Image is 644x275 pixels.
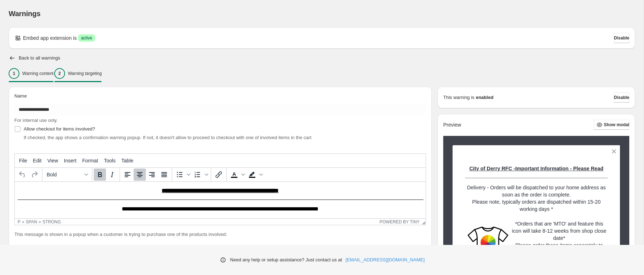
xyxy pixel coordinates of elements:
button: Align left [121,169,134,181]
button: Disable [614,33,629,43]
button: Show modal [594,120,629,130]
strong: enabled [476,94,494,101]
button: 1Warning content [9,66,54,81]
div: Numbered list [191,169,209,181]
p: Embed app extension is [23,34,77,42]
p: This message is shown in a popup when a customer is trying to purchase one of the products involved: [14,231,426,238]
button: Undo [16,169,28,181]
button: Align center [134,169,146,181]
span: Disable [614,95,629,100]
span: active [81,35,92,41]
span: Name [14,93,27,99]
button: Formats [44,169,91,181]
span: Tools [104,158,116,163]
button: Redo [28,169,41,181]
button: Italic [106,169,118,181]
div: » [39,219,41,224]
span: Bold [47,172,82,177]
button: Disable [614,93,629,103]
span: Allow checkout for items involved? [24,126,95,132]
span: If checked, the app shows a confirmation warning popup. If not, it doesn't allow to proceed to ch... [24,135,311,140]
p: This warning is [443,94,474,101]
span: Format [82,158,98,163]
iframe: Rich Text Area [15,182,426,218]
p: Warning targeting [68,71,102,76]
button: Bold [94,169,106,181]
div: » [22,219,24,224]
strong: City of Derry RFC -Important Information - Please Read [469,166,603,171]
div: Bullet list [173,169,191,181]
span: Insert [64,158,77,163]
p: *Orders that are 'MTO' and feature this icon will take 8-12 weeks from shop close date* [511,220,607,242]
div: span [26,219,37,224]
a: Powered by Tiny [380,219,420,224]
div: 2 [54,68,65,79]
div: Text color [228,169,246,181]
button: Align right [146,169,158,181]
span: File [19,158,27,163]
a: [EMAIL_ADDRESS][DOMAIN_NAME] [346,256,425,264]
body: Rich Text Area. Press ALT-0 for help. [3,6,408,185]
span: Disable [614,35,629,41]
span: Show modal [604,122,629,128]
div: Background color [246,169,264,181]
span: Edit [33,158,42,163]
span: Warnings [9,10,41,18]
button: Justify [158,169,170,181]
button: 2Warning targeting [54,66,102,81]
p: Please note, typically orders are dispatched within 15-20 working days * [465,198,608,213]
div: strong [42,219,61,224]
div: Resize [420,219,426,225]
h2: Back to all warnings [19,55,60,61]
h2: Preview [443,122,461,128]
p: Please order these items seperately to items that do not contain this icon as your order will onl... [511,242,607,270]
li: {{product.title}} [29,244,426,251]
div: 1 [9,68,19,79]
div: p [18,219,20,224]
span: Table [121,158,133,163]
span: View [47,158,58,163]
p: Delivery - Orders will be dispatched to your home address as soon as the order is complete. [465,184,608,198]
p: Warning content [22,71,54,76]
button: Insert/edit link [213,169,225,181]
span: For internal use only. [14,118,57,123]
